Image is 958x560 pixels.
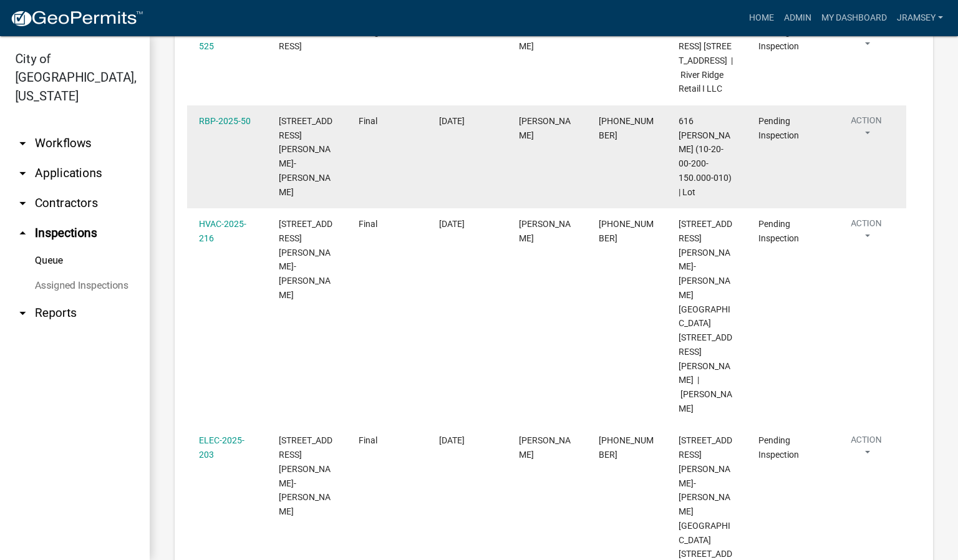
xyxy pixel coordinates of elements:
[15,306,30,321] i: arrow_drop_down
[758,116,799,140] span: Pending Inspection
[758,219,799,243] span: Pending Inspection
[816,6,892,30] a: My Dashboard
[199,435,244,460] a: ELEC-2025-203
[15,226,30,241] i: arrow_drop_up
[439,433,495,448] div: [DATE]
[199,116,251,126] a: RBP-2025-50
[199,219,246,243] a: HVAC-2025-216
[838,433,894,465] button: Action
[599,435,654,460] span: 250-818-5409
[679,219,732,413] span: 618 FULTON STREET-JEFF 616 Fulton Street | Lewers Autumn
[279,219,332,300] span: 618 FULTON STREET-JEFF
[359,116,377,126] span: Final
[279,435,332,516] span: 618 FULTON STREET-JEFF
[838,25,894,56] button: Action
[439,114,495,128] div: [DATE]
[439,217,495,231] div: [DATE]
[519,219,571,243] span: TIM
[519,116,571,140] span: TIM
[15,166,30,181] i: arrow_drop_down
[838,217,894,248] button: Action
[758,435,799,460] span: Pending Inspection
[359,435,377,445] span: Final
[679,116,732,197] span: 616 Fulton (10-20-00-200-150.000-010) | Lot
[599,219,654,243] span: 250-818-5409
[15,196,30,211] i: arrow_drop_down
[779,6,816,30] a: Admin
[519,435,571,460] span: TIM
[892,6,948,30] a: jramsey
[15,136,30,151] i: arrow_drop_down
[279,116,332,197] span: 618 FULTON STREET-JEFF
[359,219,377,229] span: Final
[599,116,654,140] span: 250-818-5409
[838,114,894,145] button: Action
[744,6,779,30] a: Home
[679,27,733,94] span: 430 PATROL RD 430 Patrol Road | River Ridge Retail I LLC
